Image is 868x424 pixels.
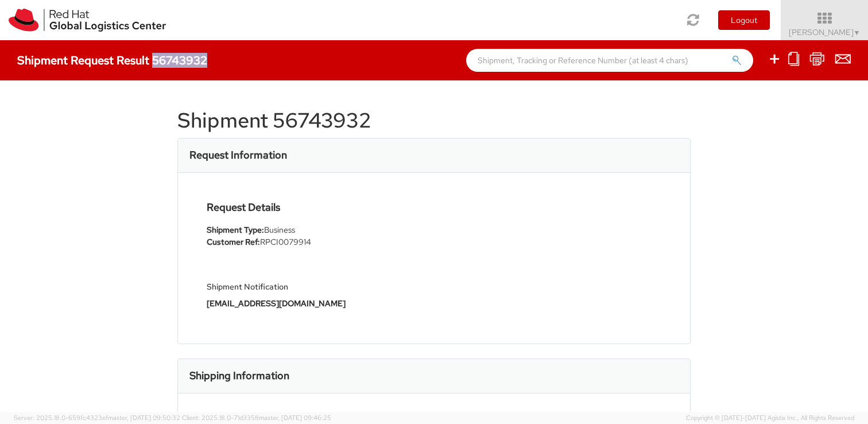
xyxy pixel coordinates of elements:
[9,9,166,32] img: rh-logistics-00dfa346123c4ec078e1.svg
[207,283,425,291] h5: Shipment Notification
[854,28,861,37] span: ▼
[207,225,264,235] strong: Shipment Type:
[207,236,425,248] li: RPCI0079914
[718,10,770,30] button: Logout
[177,109,691,132] h1: Shipment 56743932
[189,370,289,381] h3: Shipping Information
[686,414,854,423] span: Copyright © [DATE]-[DATE] Agistix Inc., All Rights Reserved
[182,414,331,422] span: Client: 2025.18.0-71d3358
[207,298,346,309] strong: [EMAIL_ADDRESS][DOMAIN_NAME]
[108,414,180,422] span: master, [DATE] 09:50:32
[207,237,260,247] strong: Customer Ref:
[207,202,425,213] h4: Request Details
[207,224,425,236] li: Business
[466,49,753,72] input: Shipment, Tracking or Reference Number (at least 4 chars)
[259,414,331,422] span: master, [DATE] 09:46:25
[189,149,287,161] h3: Request Information
[14,414,180,422] span: Server: 2025.18.0-659fc4323ef
[17,54,207,67] h4: Shipment Request Result 56743932
[789,27,861,37] span: [PERSON_NAME]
